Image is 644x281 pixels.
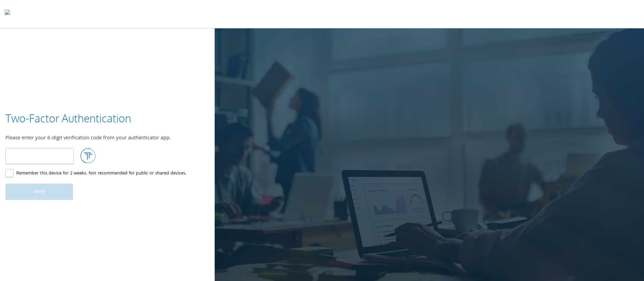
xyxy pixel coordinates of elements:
[80,148,96,164] img: loading.svg
[5,184,73,200] button: Verify
[5,134,209,143] div: Please enter your 6-digit verification code from your authenticator app.
[5,7,10,21] img: todyl-logo-dark.svg
[5,169,186,178] label: Remember this device for 2 weeks. Not recommended for public or shared devices.
[5,111,131,126] h3: Two-Factor Authentication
